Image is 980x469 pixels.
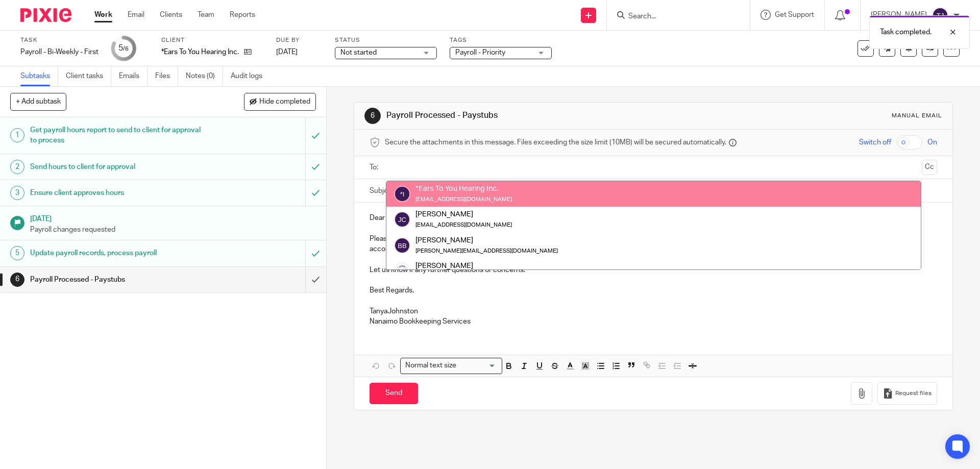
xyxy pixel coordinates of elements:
small: /6 [123,46,129,52]
p: Payroll changes requested [30,225,316,235]
a: Client tasks [66,66,111,86]
label: Task [20,36,99,44]
small: [PERSON_NAME][EMAIL_ADDRESS][DOMAIN_NAME] [415,248,558,254]
span: Payroll - Priority [455,49,505,56]
span: On [927,137,937,147]
div: 5 [10,246,24,260]
p: Best Regards, [370,285,937,295]
h1: Payroll Processed - Paystubs [386,110,675,121]
h1: Get payroll hours report to send to client for approval to process [30,122,207,149]
p: Let us know if any further questions or concerns. [370,265,937,275]
div: *Ears To You Hearing Inc. [415,184,512,194]
h1: Update payroll records, process payroll [30,245,207,261]
img: Pixie [20,8,71,22]
img: Copy%20of%20Rockies%20accounting%20v3%20(1).png [394,263,410,279]
input: Send [370,383,418,405]
a: Team [198,10,214,20]
div: [PERSON_NAME] [415,209,512,219]
div: 6 [10,273,24,287]
span: Not started [340,49,377,56]
h1: [DATE] [30,211,316,224]
img: svg%3E [394,186,410,202]
small: [EMAIL_ADDRESS][DOMAIN_NAME] [415,222,512,228]
div: 3 [10,186,24,200]
span: Secure the attachments in this message. Files exceeding the size limit (10MB) will be secured aut... [385,137,726,147]
div: 6 [364,108,381,124]
p: *Ears To You Hearing Inc. [161,47,239,57]
label: Subject: [370,186,396,196]
span: Hide completed [259,98,310,106]
a: Reports [230,10,255,20]
div: Manual email [892,112,942,120]
div: [PERSON_NAME] [415,235,558,245]
h1: Send hours to client for approval [30,159,207,175]
div: 2 [10,160,24,174]
button: + Add subtask [10,93,66,110]
p: Dear [PERSON_NAME], [370,213,937,223]
img: svg%3E [932,7,948,23]
img: svg%3E [394,237,410,254]
label: Due by [276,36,322,44]
h1: Ensure client approves hours [30,185,207,201]
label: Client [161,36,263,44]
span: Switch off [859,137,891,147]
input: Search for option [459,360,496,371]
a: Subtasks [20,66,58,86]
div: [PERSON_NAME] [415,261,558,271]
button: Request files [877,382,937,405]
label: Status [335,36,437,44]
a: Notes (0) [186,66,223,86]
p: Nanaimo Bookkeeping Services [370,316,937,327]
span: Request files [895,389,932,398]
h1: Payroll Processed - Paystubs [30,272,207,287]
a: Files [155,66,178,86]
a: Clients [160,10,182,20]
button: Cc [922,160,937,175]
span: [DATE] [276,48,298,56]
small: [EMAIL_ADDRESS][DOMAIN_NAME] [415,196,512,202]
a: Audit logs [231,66,270,86]
a: Emails [119,66,148,86]
label: To: [370,162,381,172]
a: Work [94,10,112,20]
button: Hide completed [244,93,316,110]
img: svg%3E [394,211,410,228]
div: 1 [10,128,24,142]
label: Tags [450,36,552,44]
div: 5 [118,42,129,54]
p: Task completed. [880,27,932,37]
div: Search for option [400,358,502,374]
p: TanyaJohnston [370,306,937,316]
p: Please see attached for the paystubs for the upcoming payroll, you will also receive a confirmati... [370,234,937,255]
span: Normal text size [403,360,458,371]
a: Email [128,10,144,20]
div: Payroll - Bi-Weekly - First [20,47,99,57]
